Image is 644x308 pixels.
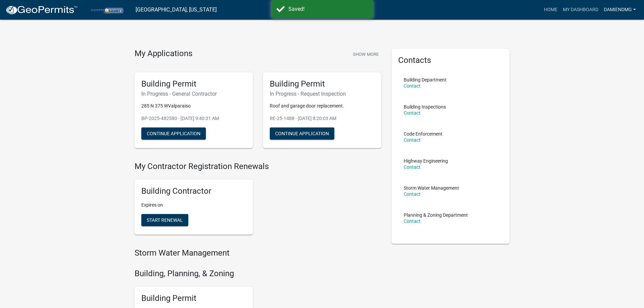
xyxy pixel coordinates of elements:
wm-registration-list-section: My Contractor Registration Renewals [135,162,381,240]
a: Home [541,3,560,16]
p: Roof and garage door replacement. [270,102,375,110]
p: BP-2025-482580 - [DATE] 9:40:31 AM [141,115,246,122]
p: Storm Water Management [404,186,459,190]
p: 285 N 375 WValparaiso [141,102,246,110]
p: Building Department [404,77,447,82]
button: Show More [350,49,381,60]
a: My Dashboard [560,3,601,16]
h5: Contacts [398,55,503,65]
h5: Building Permit [141,79,246,89]
h6: In Progress - Request Inspection [270,91,375,97]
h5: Building Permit [141,293,246,303]
button: Continue Application [141,127,206,140]
p: Planning & Zoning Department [404,213,468,217]
span: Start Renewal [147,217,183,223]
p: Highway Engineering [404,159,448,163]
button: Start Renewal [141,214,188,226]
div: Saved! [288,5,368,13]
p: RE-25-1488 - [DATE] 8:20:03 AM [270,115,375,122]
p: Building Inspections [404,104,446,109]
a: Contact [404,218,421,224]
img: Porter County, Indiana [83,5,130,14]
a: [GEOGRAPHIC_DATA], [US_STATE] [136,4,217,16]
p: Code Enforcement [404,132,443,136]
h5: Building Contractor [141,186,246,196]
p: Expires on [141,202,246,209]
h4: Building, Planning, & Zoning [135,269,381,279]
h6: In Progress - General Contractor [141,91,246,97]
h5: Building Permit [270,79,375,89]
a: Contact [404,83,421,89]
h4: My Applications [135,49,192,59]
a: Contact [404,137,421,143]
a: damiendmg [601,3,639,16]
h4: My Contractor Registration Renewals [135,162,381,171]
a: Contact [404,191,421,197]
a: Contact [404,164,421,170]
button: Continue Application [270,127,334,140]
h4: Storm Water Management [135,248,381,258]
a: Contact [404,110,421,116]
